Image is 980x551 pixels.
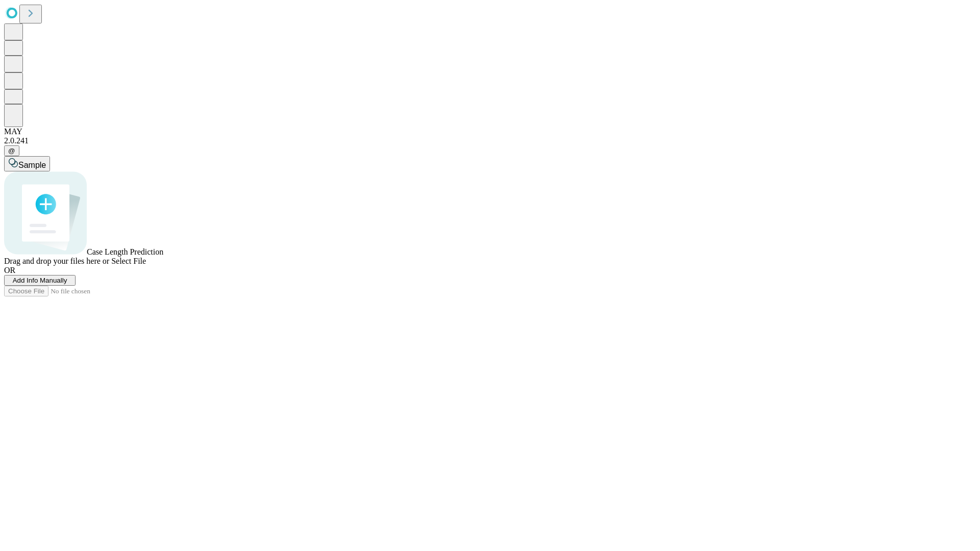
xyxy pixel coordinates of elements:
span: OR [4,266,15,274]
button: @ [4,145,19,156]
span: Drag and drop your files here or [4,257,109,265]
span: Case Length Prediction [87,247,163,256]
div: MAY [4,127,976,136]
span: Select File [111,257,146,265]
button: Add Info Manually [4,275,76,286]
span: Sample [18,161,46,169]
span: @ [8,147,15,155]
div: 2.0.241 [4,136,976,145]
button: Sample [4,156,50,171]
span: Add Info Manually [13,277,67,284]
